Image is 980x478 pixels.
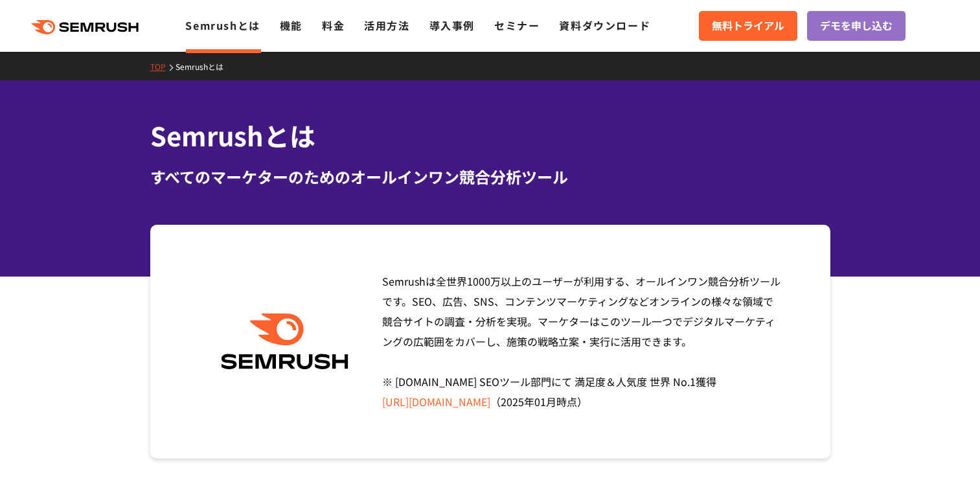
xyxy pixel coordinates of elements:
[494,17,540,33] a: セミナー
[699,11,797,41] a: 無料トライアル
[280,17,302,33] a: 機能
[382,273,781,409] span: Semrushは全世界1000万以上のユーザーが利用する、オールインワン競合分析ツールです。SEO、広告、SNS、コンテンツマーケティングなどオンラインの様々な領域で競合サイトの調査・分析を実現...
[559,17,650,33] a: 資料ダウンロード
[150,61,176,72] a: TOP
[150,117,830,155] h1: Semrushとは
[150,165,830,188] div: すべてのマーケターのためのオールインワン競合分析ツール
[712,17,784,34] span: 無料トライアル
[185,17,260,33] a: Semrushとは
[364,17,409,33] a: 活用方法
[322,17,345,33] a: 料金
[865,427,966,464] iframe: Help widget launcher
[176,61,233,72] a: Semrushとは
[429,17,475,33] a: 導入事例
[382,394,490,409] a: [URL][DOMAIN_NAME]
[214,313,355,370] img: Semrush
[807,11,906,41] a: デモを申し込む
[820,17,893,34] span: デモを申し込む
